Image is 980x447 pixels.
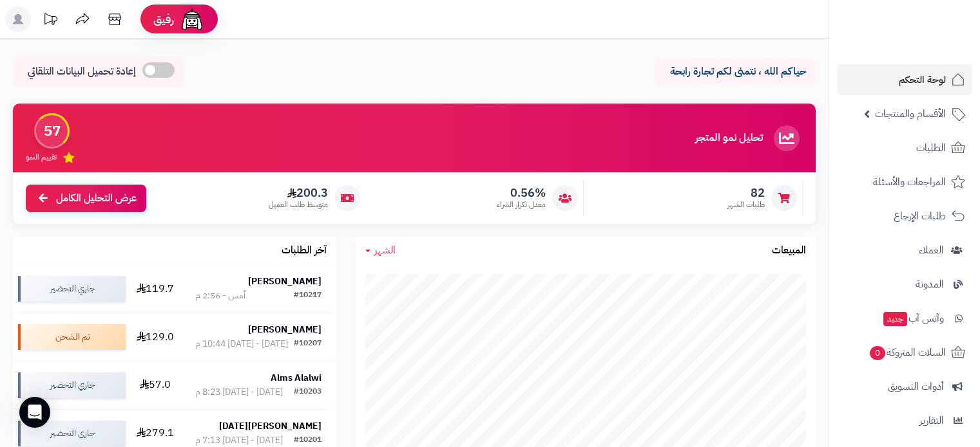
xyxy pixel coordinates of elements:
div: [DATE] - [DATE] 10:44 م [195,338,288,351]
a: الشهر [365,243,396,258]
div: [DATE] - [DATE] 7:13 م [195,434,283,447]
span: الأقسام والمنتجات [875,105,946,123]
div: #10207 [294,338,322,351]
div: [DATE] - [DATE] 8:23 م [195,386,283,399]
td: 57.0 [131,361,180,409]
strong: Alms Alalwi [271,371,322,385]
span: الطلبات [916,139,946,157]
a: المراجعات والأسئلة [837,167,972,197]
span: متوسط طلب العميل [269,199,328,210]
a: تحديثات المنصة [34,6,66,35]
div: Open Intercom Messenger [19,397,50,428]
h3: آخر الطلبات [282,245,327,257]
a: الطلبات [837,132,972,163]
td: 119.7 [131,265,180,313]
span: وآتس آب [882,309,944,327]
span: لوحة التحكم [899,71,946,89]
div: #10217 [294,289,322,302]
strong: [PERSON_NAME] [248,323,322,336]
a: أدوات التسويق [837,371,972,402]
span: المراجعات والأسئلة [873,173,946,191]
a: وآتس آبجديد [837,303,972,334]
a: طلبات الإرجاع [837,201,972,232]
span: أدوات التسويق [888,378,944,396]
span: العملاء [919,241,944,259]
strong: [PERSON_NAME] [248,275,322,288]
span: عرض التحليل الكامل [56,191,137,206]
img: ai-face.png [179,6,205,32]
span: معدل تكرار الشراء [497,199,546,210]
h3: المبيعات [772,245,806,257]
div: أمس - 2:56 م [195,289,245,302]
span: طلبات الإرجاع [894,207,946,225]
div: #10201 [294,434,322,447]
a: التقارير [837,405,972,436]
span: التقارير [919,412,944,430]
a: السلات المتروكة0 [837,337,972,368]
div: تم الشحن [18,324,126,350]
a: العملاء [837,235,972,266]
span: جديد [883,312,907,326]
img: logo-2.png [892,35,968,62]
td: 129.0 [131,313,180,361]
span: الشهر [374,242,396,258]
span: طلبات الشهر [727,199,765,210]
strong: [PERSON_NAME][DATE] [219,419,322,433]
span: 0 [870,346,885,360]
div: جاري التحضير [18,372,126,398]
p: حياكم الله ، نتمنى لكم تجارة رابحة [664,64,806,79]
div: #10203 [294,386,322,399]
div: جاري التحضير [18,421,126,446]
span: رفيق [153,12,174,27]
span: 0.56% [497,186,546,200]
a: عرض التحليل الكامل [26,185,146,212]
span: السلات المتروكة [869,343,946,361]
span: 200.3 [269,186,328,200]
div: جاري التحضير [18,276,126,302]
span: تقييم النمو [26,152,57,163]
span: إعادة تحميل البيانات التلقائي [28,64,136,79]
span: 82 [727,186,765,200]
h3: تحليل نمو المتجر [695,132,763,144]
span: المدونة [916,275,944,293]
a: لوحة التحكم [837,64,972,95]
a: المدونة [837,269,972,300]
